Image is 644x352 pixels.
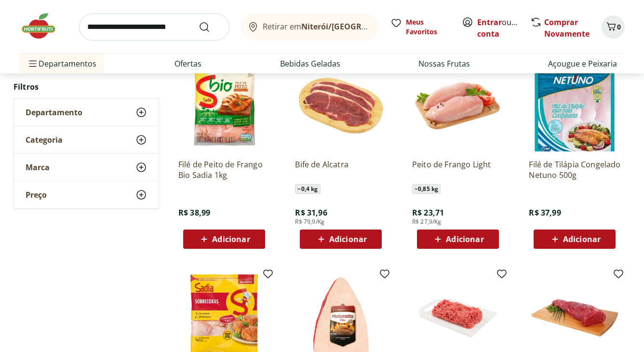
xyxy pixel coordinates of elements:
img: Filé de Tilápia Congelado Netuno 500g [529,60,620,151]
span: Meus Favoritos [406,17,450,37]
a: Entrar [477,17,502,27]
input: search [79,14,229,41]
span: Marca [26,162,50,172]
b: Niterói/[GEOGRAPHIC_DATA] [301,21,411,32]
a: Comprar Novamente [544,17,590,39]
button: Submit Search [199,21,222,33]
button: Menu [27,52,39,75]
button: Adicionar [534,230,616,249]
img: Filé de Peito de Frango Bio Sadia 1kg [178,60,270,151]
h2: Filtros [13,77,159,96]
span: Preço [26,190,47,200]
span: Retirar em [263,22,369,31]
span: R$ 38,99 [178,207,210,218]
span: R$ 31,96 [295,207,327,218]
img: Hortifruti [19,12,67,41]
a: Criar conta [477,17,530,39]
span: Departamento [26,108,82,117]
span: R$ 79,9/Kg [295,218,324,226]
span: R$ 37,99 [529,207,561,218]
button: Retirar emNiterói/[GEOGRAPHIC_DATA] [241,14,379,41]
a: Peito de Frango Light [412,159,504,180]
button: Adicionar [300,230,382,249]
a: Bife de Alcatra [295,159,387,180]
a: Meus Favoritos [390,17,450,37]
button: Preço [14,181,159,208]
a: Filé de Tilápia Congelado Netuno 500g [529,159,620,180]
button: Marca [14,154,159,181]
a: Açougue e Peixaria [548,58,617,69]
span: Adicionar [563,235,601,243]
span: Adicionar [446,235,483,243]
span: Departamentos [27,52,96,75]
span: Adicionar [212,235,250,243]
span: R$ 23,71 [412,207,444,218]
button: Departamento [14,99,159,126]
span: ~ 0,85 kg [412,184,441,194]
span: R$ 27,9/Kg [412,218,442,226]
button: Adicionar [417,230,499,249]
img: Bife de Alcatra [295,60,387,151]
button: Categoria [14,126,159,153]
button: Carrinho [602,15,625,39]
span: 0 [617,22,621,31]
a: Filé de Peito de Frango Bio Sadia 1kg [178,159,270,180]
span: ~ 0,4 kg [295,184,320,194]
span: ou [477,16,520,40]
img: Peito de Frango Light [412,60,504,151]
a: Nossas Frutas [418,58,470,69]
span: Adicionar [329,235,367,243]
a: Bebidas Geladas [280,58,340,69]
span: Categoria [26,135,63,145]
a: Ofertas [174,58,201,69]
button: Adicionar [183,230,265,249]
